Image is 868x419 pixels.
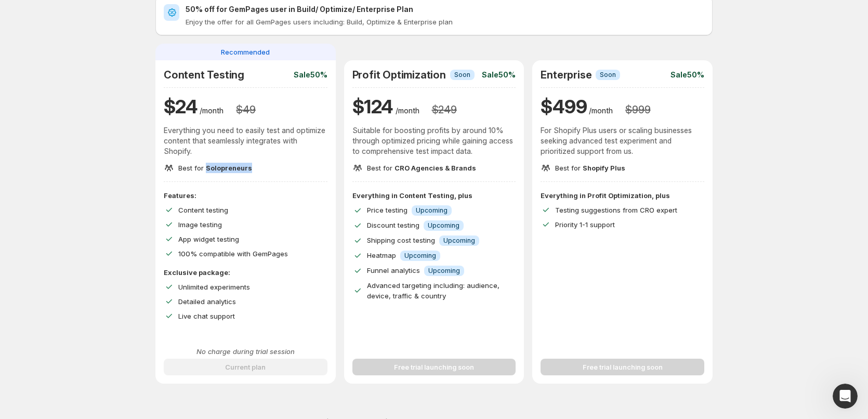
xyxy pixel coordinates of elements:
span: Live chat support [178,312,235,320]
p: Sale 50% [294,70,327,80]
p: Best for [367,163,476,173]
p: Enjoy the offer for all GemPages users including: Build, Optimize & Enterprise plan [186,17,704,27]
h3: $ 249 [432,103,457,116]
h2: Enterprise [541,69,591,81]
h3: $ 999 [625,103,650,116]
span: Content testing [178,206,228,214]
span: Advanced targeting including: audience, device, traffic & country [367,281,499,300]
span: Soon [600,71,616,79]
span: App widget testing [178,235,239,243]
iframe: Intercom live chat [833,384,858,409]
span: Funnel analytics [367,266,420,274]
span: Shipping cost testing [367,236,435,244]
span: Discount testing [367,221,419,229]
span: Price testing [367,206,407,214]
h2: Content Testing [164,69,244,81]
span: Upcoming [443,237,475,245]
p: Sale 50% [482,70,516,80]
p: Everything in Profit Optimization, plus [541,190,704,201]
span: 100% compatible with GemPages [178,250,288,258]
span: Solopreneurs [206,164,252,172]
span: Detailed analytics [178,297,236,306]
p: /month [200,106,223,116]
p: Suitable for boosting profits by around 10% through optimized pricing while gaining access to com... [352,125,516,156]
h3: $ 49 [236,103,255,116]
p: No charge during trial session [164,346,327,357]
h1: $ 124 [352,94,393,119]
p: Everything you need to easily test and optimize content that seamlessly integrates with Shopify. [164,125,327,156]
span: Priority 1-1 support [555,220,615,229]
h2: Profit Optimization [352,69,446,81]
h1: $ 499 [541,94,587,119]
span: Heatmap [367,251,396,259]
p: Exclusive package: [164,267,327,278]
span: Upcoming [428,221,459,230]
span: Upcoming [416,206,448,215]
span: Soon [454,71,470,79]
p: Sale 50% [670,70,704,80]
span: Testing suggestions from CRO expert [555,206,677,214]
p: Everything in Content Testing, plus [352,190,516,201]
p: Features: [164,190,327,201]
p: Best for [555,163,625,173]
h2: 50% off for GemPages user in Build/ Optimize/ Enterprise Plan [186,4,704,15]
span: Upcoming [428,267,460,275]
p: For Shopify Plus users or scaling businesses seeking advanced test experiment and prioritized sup... [541,125,704,156]
p: Best for [178,163,252,173]
span: CRO Agencies & Brands [394,164,476,172]
h1: $ 24 [164,94,198,119]
span: Recommended [221,47,270,57]
span: Upcoming [404,252,436,260]
p: /month [589,106,613,116]
p: /month [396,106,419,116]
span: Shopify Plus [583,164,625,172]
span: Unlimited experiments [178,283,250,291]
span: Image testing [178,220,222,229]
